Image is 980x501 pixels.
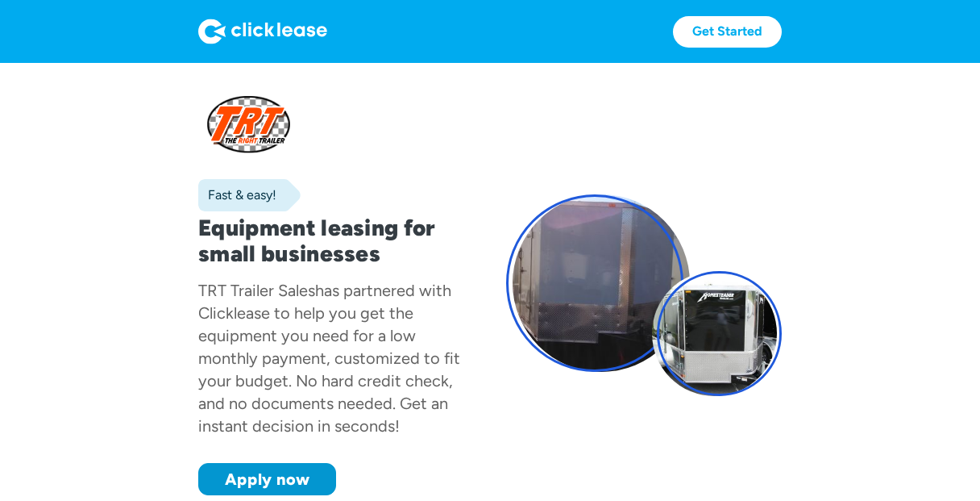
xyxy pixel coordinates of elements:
[198,187,276,203] div: Fast & easy!
[198,215,474,266] h1: Equipment leasing for small businesses
[673,16,782,48] a: Get Started
[198,463,336,495] a: Apply now
[198,281,460,436] div: has partnered with Clicklease to help you get the equipment you need for a low monthly payment, c...
[198,19,327,44] img: Logo
[198,281,315,300] div: TRT Trailer Sales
